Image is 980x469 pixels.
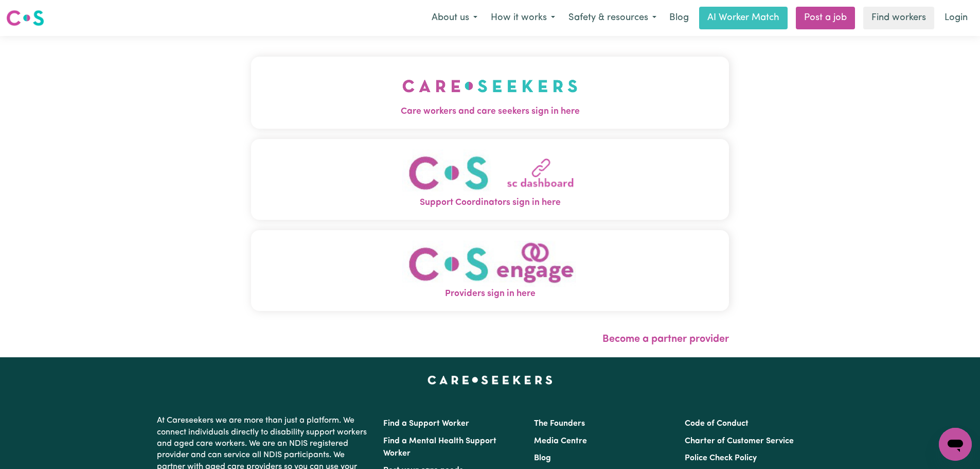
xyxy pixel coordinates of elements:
a: Police Check Policy [685,454,757,462]
a: Blog [663,7,695,29]
button: Safety & resources [562,7,663,29]
iframe: Button to launch messaging window [939,428,972,461]
a: Find workers [863,7,934,29]
span: Care workers and care seekers sign in here [251,105,729,118]
a: Find a Support Worker [383,420,469,428]
a: Careseekers home page [427,376,553,384]
a: Login [938,7,974,29]
a: Find a Mental Health Support Worker [383,437,496,458]
a: Post a job [796,7,855,29]
a: Become a partner provider [602,334,729,344]
a: Careseekers logo [6,6,44,30]
a: AI Worker Match [699,7,788,29]
button: Providers sign in here [251,230,729,311]
button: How it works [484,7,562,29]
a: Code of Conduct [685,420,749,428]
button: Care workers and care seekers sign in here [251,57,729,129]
img: Careseekers logo [6,9,44,27]
button: About us [425,7,484,29]
button: Support Coordinators sign in here [251,139,729,220]
span: Support Coordinators sign in here [251,196,729,210]
a: The Founders [534,420,585,428]
a: Charter of Customer Service [685,437,794,445]
span: Providers sign in here [251,287,729,301]
a: Blog [534,454,551,462]
a: Media Centre [534,437,587,445]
